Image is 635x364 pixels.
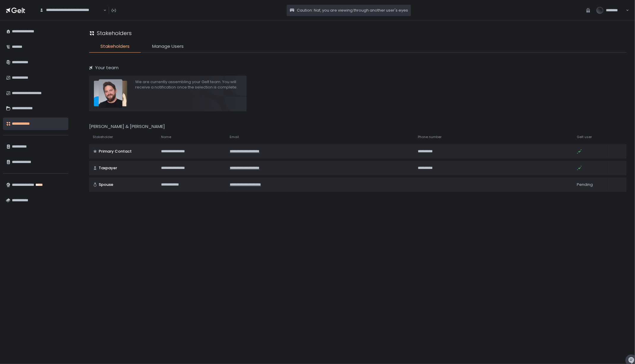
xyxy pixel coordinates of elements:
[36,4,106,16] div: Search for option
[577,182,593,187] span: Pending
[99,182,113,187] span: Spouse
[40,13,103,19] input: Search for option
[577,135,592,139] span: Gelt user
[100,43,130,50] span: Stakeholders
[89,123,165,129] span: [PERSON_NAME] & [PERSON_NAME]
[93,135,113,139] span: Stakeholder
[97,29,132,37] h1: Stakeholders
[99,165,117,171] span: Taxpayer
[161,135,171,139] span: Name
[135,79,243,90] span: We are currently assembling your Gelt team. You will receive a notification once the selection is...
[418,135,442,139] span: Phone number
[99,149,132,154] span: Primary Contact
[230,135,239,139] span: Email
[95,64,119,71] span: Your team
[297,8,408,13] span: Caution: Naf, you are viewing through another user's eyes
[152,43,184,50] span: Manage Users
